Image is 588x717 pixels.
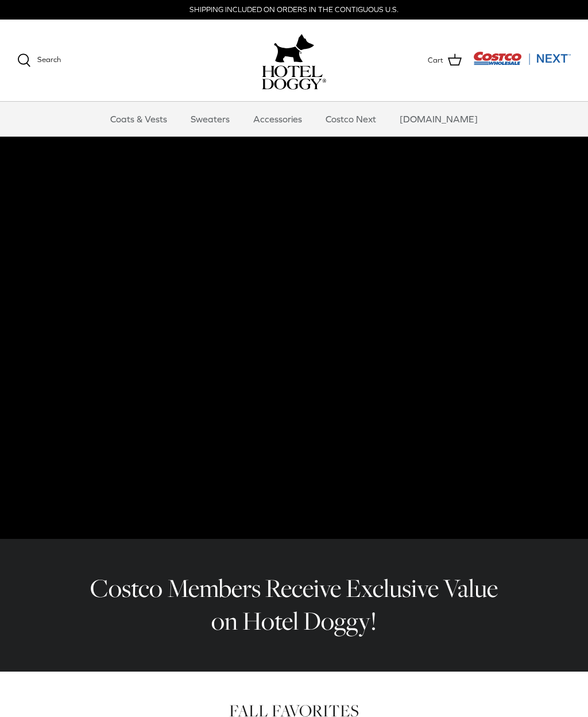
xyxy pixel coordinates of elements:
[243,102,312,136] a: Accessories
[262,31,326,90] a: hoteldoggy.com hoteldoggycom
[473,51,571,65] img: Costco Next
[315,102,386,136] a: Costco Next
[473,59,571,67] a: Visit Costco Next
[37,55,61,64] span: Search
[428,55,443,67] span: Cart
[274,31,314,65] img: hoteldoggy.com
[17,53,61,67] a: Search
[389,102,488,136] a: [DOMAIN_NAME]
[82,572,506,637] h2: Costco Members Receive Exclusive Value on Hotel Doggy!
[428,53,462,68] a: Cart
[262,65,326,90] img: hoteldoggycom
[100,102,177,136] a: Coats & Vests
[180,102,240,136] a: Sweaters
